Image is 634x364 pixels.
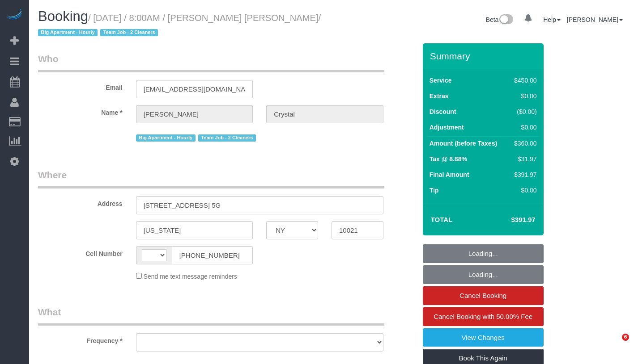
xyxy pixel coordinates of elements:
div: ($0.00) [511,107,536,116]
label: Final Amount [430,170,469,179]
label: Tax @ 8.88% [430,155,467,163]
label: Service [430,76,452,85]
span: Big Apartment - Hourly [38,29,98,36]
span: Booking [38,8,88,24]
a: [PERSON_NAME] [567,16,623,23]
span: Send me text message reminders [144,273,237,280]
label: Amount (before Taxes) [430,139,497,148]
label: Discount [430,107,456,116]
small: / [DATE] / 8:00AM / [PERSON_NAME] [PERSON_NAME] [38,13,321,38]
span: Cancel Booking with 50.00% Fee [434,313,532,320]
div: $31.97 [511,155,536,163]
h4: $391.97 [484,216,535,224]
div: $360.00 [511,139,536,148]
legend: What [38,305,384,326]
h3: Summary [430,51,539,61]
div: $0.00 [511,186,536,195]
a: Cancel Booking with 50.00% Fee [423,307,544,326]
a: Beta [486,16,514,23]
label: Name * [31,105,129,117]
label: Adjustment [430,123,464,132]
input: Zip Code [332,221,383,239]
a: Cancel Booking [423,286,544,305]
a: Help [543,16,561,23]
a: View Changes [423,328,544,347]
div: $0.00 [511,123,536,132]
label: Extras [430,92,449,100]
span: 6 [622,334,629,341]
iframe: Intercom live chat [604,334,625,355]
input: Email [136,80,253,98]
input: First Name [136,105,253,123]
label: Frequency * [31,333,129,345]
input: City [136,221,253,239]
label: Email [31,80,129,92]
strong: Total [431,216,453,223]
div: $450.00 [511,76,536,85]
span: Team Job - 2 Cleaners [100,29,158,36]
span: Big Apartment - Hourly [136,134,196,142]
div: $391.97 [511,170,536,179]
div: $0.00 [511,92,536,100]
input: Cell Number [172,246,253,264]
legend: Who [38,52,384,72]
label: Tip [430,186,439,195]
span: Team Job - 2 Cleaners [198,134,256,142]
legend: Where [38,168,384,188]
label: Address [31,196,129,208]
input: Last Name [266,105,383,123]
img: New interface [498,14,513,26]
img: Automaid Logo [5,9,23,21]
label: Cell Number [31,246,129,258]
